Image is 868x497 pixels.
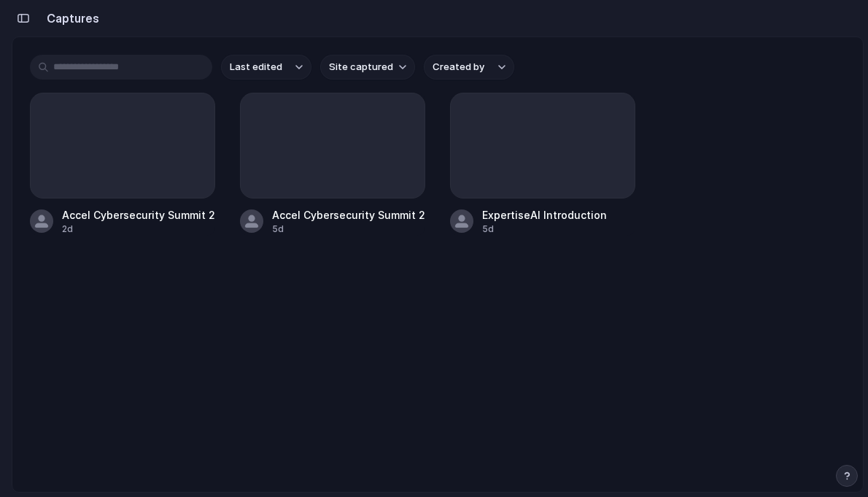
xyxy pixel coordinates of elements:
[272,207,425,223] div: Accel Cybersecurity Summit 2025 - On-Demand Sessions
[329,60,393,74] span: Site captured
[482,207,607,223] div: ExpertiseAI Introduction
[221,55,311,80] button: Last edited
[41,9,99,27] h2: Captures
[62,223,215,236] div: 2d
[272,223,425,236] div: 5d
[424,55,514,80] button: Created by
[482,223,607,236] div: 5d
[62,207,215,223] div: Accel Cybersecurity Summit 2025 - Gallery
[320,55,415,80] button: Site captured
[230,60,282,74] span: Last edited
[433,60,484,74] span: Created by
